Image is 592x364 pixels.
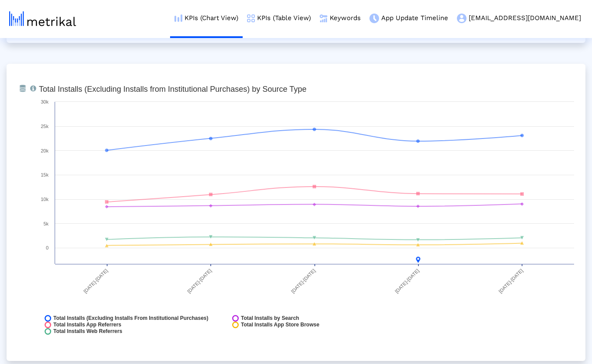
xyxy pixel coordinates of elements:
[39,85,306,94] tspan: Total Installs (Excluding Installs from Institutional Purchases) by Source Type
[369,14,379,23] img: app-update-menu-icon.png
[394,268,420,294] text: [DATE]-[DATE]
[457,14,467,23] img: my-account-menu-icon.png
[247,14,255,22] img: kpi-table-menu-icon.png
[41,99,49,104] text: 30k
[241,322,319,328] span: Total Installs App Store Browse
[46,245,49,250] text: 0
[41,148,49,153] text: 20k
[186,268,212,294] text: [DATE]-[DATE]
[53,328,122,335] span: Total Installs Web Referrers
[41,124,49,129] text: 25k
[41,197,49,202] text: 10k
[41,172,49,177] text: 15k
[53,322,121,328] span: Total Installs App Referrers
[9,11,76,26] img: metrical-logo-light.png
[498,268,524,294] text: [DATE]-[DATE]
[43,221,49,226] text: 5k
[320,14,327,22] img: keywords.png
[53,315,209,322] span: Total Installs (Excluding Installs From Institutional Purchases)
[174,14,182,22] img: kpi-chart-menu-icon.png
[83,268,109,294] text: [DATE]-[DATE]
[241,315,299,322] span: Total Installs by Search
[290,268,316,294] text: [DATE]-[DATE]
